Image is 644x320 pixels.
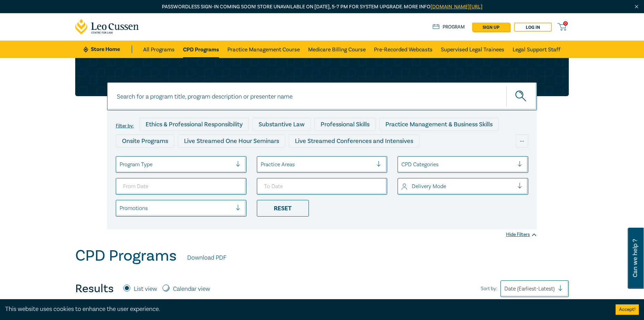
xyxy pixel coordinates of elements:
input: Sort by [504,285,506,293]
div: Live Streamed Conferences and Intensives [289,134,419,148]
a: Download PDF [187,253,226,262]
a: CPD Programs [183,41,219,58]
div: Substantive Law [252,118,311,131]
label: Filter by: [116,123,134,129]
a: Legal Support Staff [513,41,560,58]
input: Search for a program title, program description or presenter name [107,82,537,110]
label: Calendar view [173,285,210,294]
div: This website uses cookies to enhance the user experience. [5,305,605,314]
div: 10 CPD Point Packages [312,151,388,164]
div: Professional Skills [314,118,376,131]
input: select [401,161,403,168]
h4: Results [75,282,114,296]
input: select [401,183,403,190]
p: Passwordless sign-in coming soon! Store unavailable on [DATE], 5–7 PM for system upgrade. More info [75,3,569,11]
div: Live Streamed Practical Workshops [116,151,226,164]
div: ... [516,134,528,148]
input: From Date [116,178,246,195]
div: Hide Filters [506,231,537,238]
span: 0 [563,21,568,26]
div: Reset [257,200,309,217]
a: Log in [514,23,552,32]
button: Accept cookies [616,304,639,315]
input: To Date [257,178,388,195]
div: National Programs [392,151,455,164]
span: Sort by: [481,285,497,293]
img: Close [634,4,639,10]
a: Pre-Recorded Webcasts [374,41,433,58]
a: Practice Management Course [227,41,300,58]
div: Practice Management & Business Skills [379,118,499,131]
input: select [120,161,121,168]
a: [DOMAIN_NAME][URL] [430,3,482,10]
div: Pre-Recorded Webcasts [229,151,309,164]
a: Medicare Billing Course [308,41,366,58]
a: sign up [472,23,510,32]
h1: CPD Programs [75,247,177,265]
span: Can we help ? [632,232,638,285]
a: Supervised Legal Trainees [441,41,504,58]
input: select [120,204,121,212]
div: Ethics & Professional Responsibility [139,118,249,131]
label: List view [134,285,157,294]
div: Onsite Programs [116,134,174,148]
div: Live Streamed One Hour Seminars [178,134,285,148]
a: All Programs [143,41,175,58]
input: select [261,161,262,168]
a: Store Home [84,45,132,53]
a: Program [433,23,465,31]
